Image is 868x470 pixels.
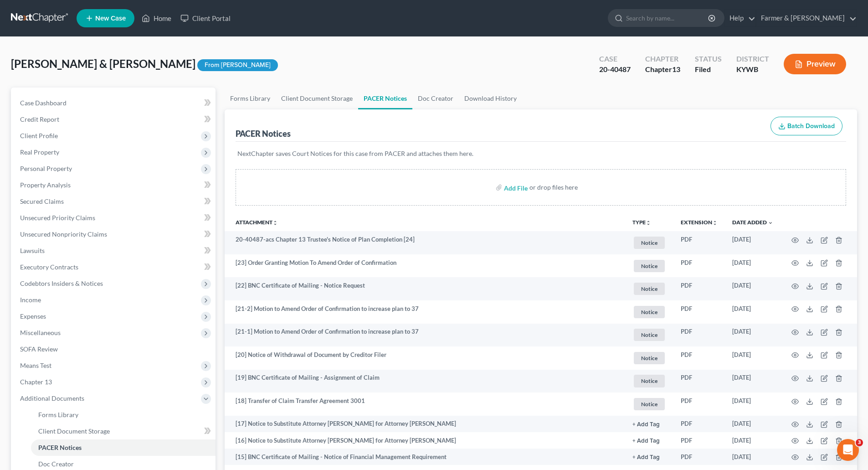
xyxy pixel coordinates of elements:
[599,64,631,75] div: 20-40487
[673,346,725,370] td: PDF
[725,231,781,254] td: [DATE]
[13,259,216,275] a: Executory Contracts
[225,277,625,300] td: [22] BNC Certificate of Mailing - Notice Request
[768,220,773,226] i: expand_more
[632,455,660,460] button: + Add Tag
[176,10,235,26] a: Client Portal
[632,436,666,445] a: + Add Tag
[31,439,216,456] a: PACER Notices
[236,219,278,226] a: Attachmentunfold_more
[225,432,625,449] td: [16] Notice to Substitute Attorney [PERSON_NAME] for Attorney [PERSON_NAME]
[673,277,725,300] td: PDF
[13,95,216,111] a: Case Dashboard
[632,351,666,366] a: Notice
[634,352,665,364] span: Notice
[529,183,578,192] div: or drop files here
[20,362,51,369] span: Means Test
[725,393,781,416] td: [DATE]
[725,416,781,432] td: [DATE]
[632,235,666,250] a: Notice
[38,411,78,418] span: Forms Library
[13,111,216,128] a: Credit Report
[38,460,74,468] span: Doc Creator
[20,247,45,254] span: Lawsuits
[20,378,52,386] span: Chapter 13
[673,432,725,449] td: PDF
[645,64,680,75] div: Chapter
[225,254,625,278] td: [23] Order Granting Motion To Amend Order of Confirmation
[632,305,666,320] a: Notice
[632,220,651,226] button: TYPEunfold_more
[225,393,625,416] td: [18] Transfer of Claim Transfer Agreement 3001
[736,64,769,75] div: KYWB
[672,65,680,73] span: 13
[756,10,857,26] a: Farmer & [PERSON_NAME]
[646,220,651,226] i: unfold_more
[856,439,863,446] span: 3
[38,427,110,435] span: Client Document Storage
[725,254,781,278] td: [DATE]
[20,132,58,139] span: Client Profile
[225,88,276,109] a: Forms Library
[673,393,725,416] td: PDF
[20,197,64,205] span: Secured Claims
[634,260,665,272] span: Notice
[272,220,278,226] i: unfold_more
[725,277,781,300] td: [DATE]
[11,57,195,70] span: [PERSON_NAME] & [PERSON_NAME]
[20,279,103,287] span: Codebtors Insiders & Notices
[632,422,660,428] button: + Add Tag
[20,312,46,320] span: Expenses
[237,149,844,158] p: NextChapter saves Court Notices for this case from PACER and attaches them here.
[784,54,846,74] button: Preview
[725,346,781,370] td: [DATE]
[645,54,680,64] div: Chapter
[20,115,59,123] span: Credit Report
[695,54,722,64] div: Status
[13,210,216,226] a: Unsecured Priority Claims
[20,165,72,172] span: Personal Property
[725,10,755,26] a: Help
[276,88,358,109] a: Client Document Storage
[673,300,725,324] td: PDF
[20,345,58,353] span: SOFA Review
[13,193,216,210] a: Secured Claims
[634,329,665,341] span: Notice
[632,373,666,388] a: Notice
[13,243,216,259] a: Lawsuits
[725,370,781,393] td: [DATE]
[725,449,781,465] td: [DATE]
[681,219,718,226] a: Extensionunfold_more
[20,148,59,156] span: Real Property
[673,231,725,254] td: PDF
[673,449,725,465] td: PDF
[634,237,665,249] span: Notice
[787,122,835,130] span: Batch Download
[837,439,859,461] iframe: Intercom live chat
[137,10,176,26] a: Home
[20,296,41,304] span: Income
[412,88,459,109] a: Doc Creator
[225,324,625,347] td: [21-1] Motion to Amend Order of Confirmation to increase plan to 37
[634,375,665,387] span: Notice
[236,128,291,139] div: PACER Notices
[673,416,725,432] td: PDF
[31,407,216,423] a: Forms Library
[632,397,666,412] a: Notice
[13,226,216,243] a: Unsecured Nonpriority Claims
[632,453,666,461] a: + Add Tag
[225,231,625,254] td: 20-40487-acs Chapter 13 Trustee's Notice of Plan Completion [24]
[358,88,412,109] a: PACER Notices
[20,99,67,107] span: Case Dashboard
[20,394,84,402] span: Additional Documents
[197,59,278,72] div: From [PERSON_NAME]
[31,423,216,439] a: Client Document Storage
[632,258,666,274] a: Notice
[634,283,665,295] span: Notice
[632,327,666,342] a: Notice
[634,398,665,410] span: Notice
[673,324,725,347] td: PDF
[732,219,773,226] a: Date Added expand_more
[632,281,666,296] a: Notice
[20,263,78,271] span: Executory Contracts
